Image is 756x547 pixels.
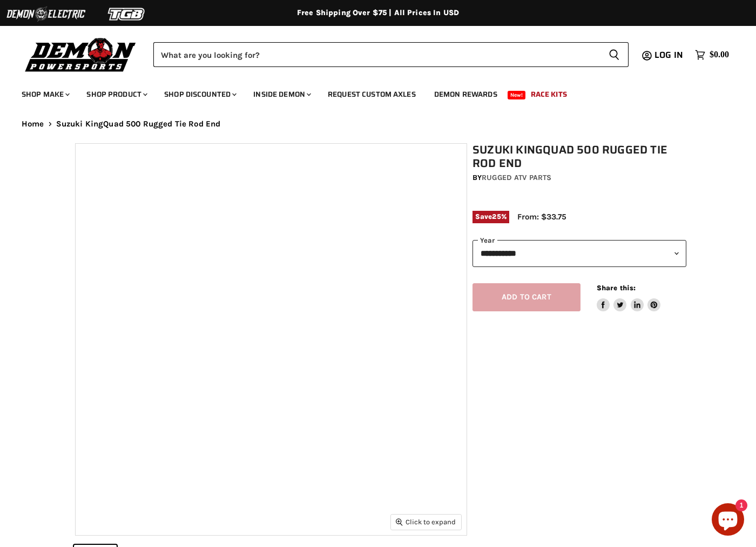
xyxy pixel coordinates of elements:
a: Demon Rewards [426,83,505,105]
a: $0.00 [690,47,734,63]
input: Search [153,42,600,67]
a: Race Kits [523,83,575,105]
span: 25 [492,212,501,221]
span: Suzuki KingQuad 500 Rugged Tie Rod End [56,119,221,129]
a: Request Custom Axles [320,83,424,105]
span: Save % [473,211,509,223]
a: Log in [650,50,690,60]
aside: Share this: [597,283,661,312]
form: Product [153,42,629,67]
ul: Main menu [13,79,726,105]
select: year [473,240,686,266]
a: Home [22,119,44,129]
img: Demon Powersports [22,35,140,74]
img: TGB Logo 2 [86,4,167,24]
h1: Suzuki KingQuad 500 Rugged Tie Rod End [473,143,686,170]
span: New! [508,91,526,99]
button: Click to expand [391,515,461,529]
span: Click to expand [396,518,456,526]
a: Shop Discounted [156,83,243,105]
span: From: $33.75 [517,212,566,222]
span: $0.00 [710,50,729,60]
a: Rugged ATV Parts [482,173,551,182]
a: Shop Product [78,83,154,105]
button: Search [600,42,629,67]
img: Demon Electric Logo 2 [5,4,86,24]
div: by [473,172,686,184]
span: Share this: [597,284,636,292]
inbox-online-store-chat: Shopify online store chat [708,503,747,538]
a: Inside Demon [245,83,318,105]
span: Log in [654,48,683,62]
a: Shop Make [13,83,76,105]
